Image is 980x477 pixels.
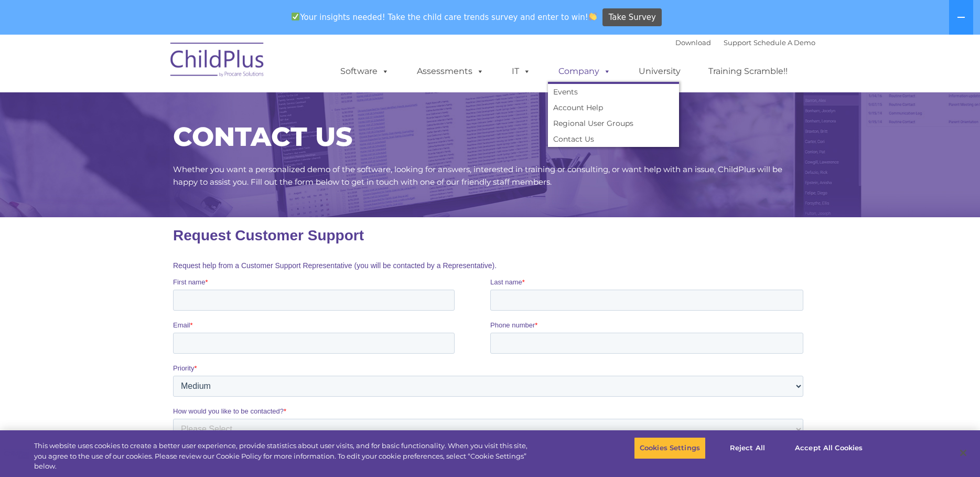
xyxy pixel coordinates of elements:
[406,61,494,82] a: Assessments
[330,61,400,82] a: Software
[173,164,782,187] span: Whether you want a personalized demo of the software, looking for answers, interested in training...
[753,38,815,47] a: Schedule A Demo
[501,61,541,82] a: IT
[675,38,815,47] font: |
[952,441,975,464] button: Close
[548,61,621,82] a: Company
[165,35,270,88] img: ChildPlus by Procare Solutions
[548,84,679,100] a: Events
[715,437,780,459] button: Reject All
[634,437,706,459] button: Cookies Settings
[789,437,868,459] button: Accept All Cookies
[34,441,539,472] div: This website uses cookies to create a better user experience, provide statistics about user visit...
[602,8,662,27] a: Take Survey
[609,8,656,27] span: Take Survey
[548,100,679,115] a: Account Help
[698,61,798,82] a: Training Scramble!!
[724,38,751,47] a: Support
[548,131,679,147] a: Contact Us
[675,38,711,47] a: Download
[628,61,691,82] a: University
[548,115,679,131] a: Regional User Groups
[173,121,352,153] span: CONTACT US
